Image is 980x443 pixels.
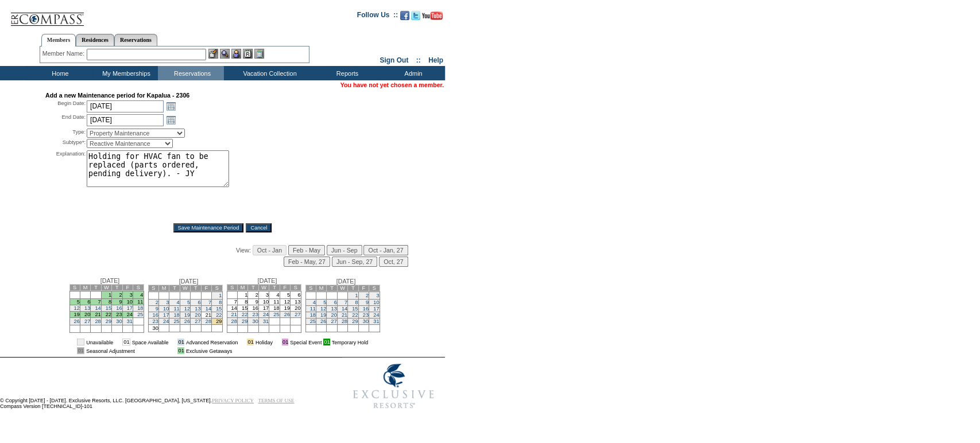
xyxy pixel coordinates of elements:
[231,312,237,317] a: 21
[100,277,120,284] span: [DATE]
[133,299,144,305] td: 11
[179,278,199,285] span: [DATE]
[336,278,356,285] span: [DATE]
[340,81,444,88] span: You have not yet chosen a member.
[112,292,122,299] td: 2
[95,318,100,324] a: 28
[173,306,179,312] a: 11
[280,285,290,291] td: F
[366,300,369,305] a: 9
[284,312,290,317] a: 26
[106,318,111,324] a: 29
[212,398,254,403] a: PRIVACY POLICY
[320,318,326,324] a: 26
[411,11,420,20] img: Follow us on Twitter
[227,305,237,312] td: 14
[122,292,133,299] td: 3
[122,312,133,318] td: 24
[237,285,247,291] td: M
[248,285,258,291] td: T
[208,49,218,59] img: b_edit.gif
[80,312,90,318] td: 20
[227,285,237,291] td: S
[273,312,279,317] a: 25
[184,306,190,312] a: 12
[252,312,258,317] a: 23
[197,300,200,305] a: 6
[112,312,122,318] td: 23
[284,257,330,267] input: Feb - May, 27
[422,14,443,21] a: Subscribe to our YouTube Channel
[269,292,280,299] td: 4
[153,312,158,318] a: 16
[86,347,168,354] td: Seasonal Adjustment
[258,305,269,312] td: 17
[310,306,316,312] a: 11
[416,56,421,64] span: ::
[127,318,133,324] a: 31
[355,300,358,305] a: 8
[191,285,201,292] td: T
[224,66,313,80] td: Vacation Collection
[148,285,158,292] td: S
[400,11,409,20] img: Become our fan on Facebook
[363,306,369,312] a: 16
[334,300,337,305] a: 6
[173,318,179,324] a: 25
[348,285,358,292] td: T
[342,306,347,312] a: 14
[45,150,86,215] div: Explanation:
[331,312,336,318] a: 20
[237,292,247,299] td: 1
[184,312,190,318] a: 19
[112,285,122,291] td: T
[428,56,443,64] a: Help
[231,49,241,59] img: Impersonate
[363,245,408,255] input: Oct - Jan, 27
[122,299,133,305] td: 10
[355,293,358,298] a: 1
[237,305,247,312] td: 15
[173,312,179,318] a: 18
[80,285,90,291] td: M
[10,3,84,26] img: Compass Home
[163,318,169,324] a: 24
[133,285,144,291] td: S
[163,306,169,312] a: 10
[112,299,122,305] td: 9
[106,305,111,311] a: 15
[153,318,158,324] a: 23
[236,247,251,254] span: View:
[133,292,144,299] td: 4
[122,339,130,345] td: 01
[290,299,301,305] td: 13
[95,305,100,311] a: 14
[212,318,222,325] td: 29
[156,300,158,305] a: 2
[331,306,336,312] a: 13
[166,300,169,305] a: 3
[332,339,369,345] td: Temporary Hold
[263,318,269,324] a: 31
[295,312,300,317] a: 27
[69,285,80,291] td: S
[184,318,190,324] a: 26
[379,56,408,64] a: Sign Out
[363,312,369,318] a: 23
[342,357,445,415] img: Exclusive Resorts
[201,285,211,292] td: F
[219,293,222,298] a: 1
[252,318,258,324] a: 30
[248,292,258,299] td: 2
[74,318,80,324] a: 26
[219,300,222,305] a: 8
[156,306,158,312] a: 9
[26,66,92,80] td: Home
[115,339,121,345] img: i.gif
[212,285,222,292] td: S
[258,277,277,284] span: [DATE]
[41,34,76,46] a: Members
[258,299,269,305] td: 10
[253,245,286,255] input: Oct - Jan
[258,292,269,299] td: 3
